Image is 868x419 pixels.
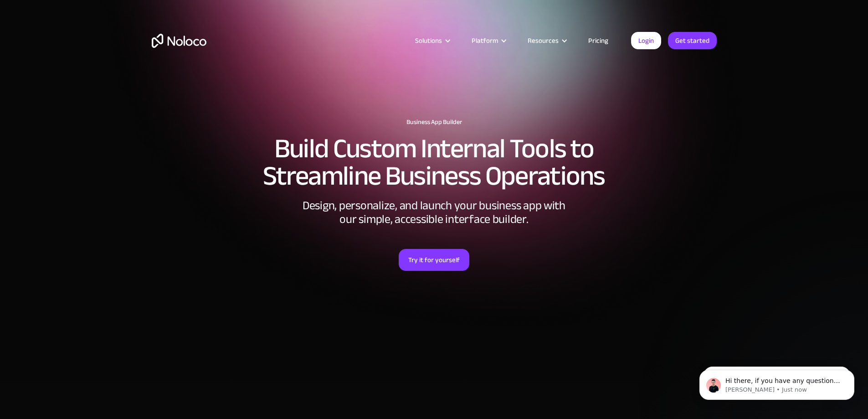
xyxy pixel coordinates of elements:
a: Try it for yourself [399,249,469,271]
a: Get started [668,32,717,49]
div: Platform [460,35,516,47]
a: home [152,34,206,48]
h1: Business App Builder [152,119,717,126]
a: Pricing [577,35,620,47]
div: Solutions [415,35,442,47]
div: Platform [472,35,498,47]
div: Resources [516,35,577,47]
div: Design, personalize, and launch your business app with our simple, accessible interface builder. [298,199,571,226]
a: Login [631,32,661,49]
div: Solutions [404,35,460,47]
div: Resources [528,35,559,47]
iframe: Intercom notifications message [686,351,868,414]
h2: Build Custom Internal Tools to Streamline Business Operations [152,135,717,190]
